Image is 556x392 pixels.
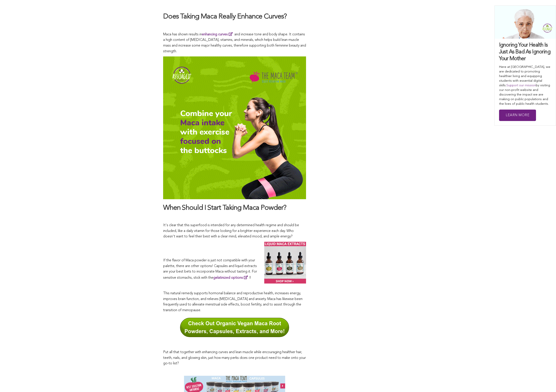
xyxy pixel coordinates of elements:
strong: ! [213,276,251,280]
a: gelatinized options [213,276,250,280]
strong: enhancing curves [202,33,228,36]
img: Check Out Organic Vegan Maca Root Powders, Capsules, Extracts, and More! [180,318,289,337]
h2: When Should I Start Taking Maca Powder? [163,204,306,213]
h2: Does Taking Maca Really Enhance Curves? [163,12,306,22]
a: enhancing curves [202,33,234,36]
a: Learn More [499,110,536,121]
span: It's clear that this superfood is intended for any determined health regime and should be include... [163,224,299,238]
span: Put all that together with enhancing curves and lean muscle while encouraging healthier hair, tee... [163,350,306,365]
img: Bigger-Butt-Maca-Team-GIPHY-DP [163,56,306,199]
iframe: Chat Widget [534,371,556,392]
span: This natural remedy supports hormonal balance and reproductive health, increases energy, improves... [163,292,303,312]
img: Maca-Team-Liquid-Maca-Extracts-190x190 [264,242,306,284]
span: If the flavor of Maca powder is just not compatible with your palette, there are other options! C... [163,259,257,280]
span: Maca has shown results in and increase tone and body shape. It contains a high content of [MEDICA... [163,33,306,53]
